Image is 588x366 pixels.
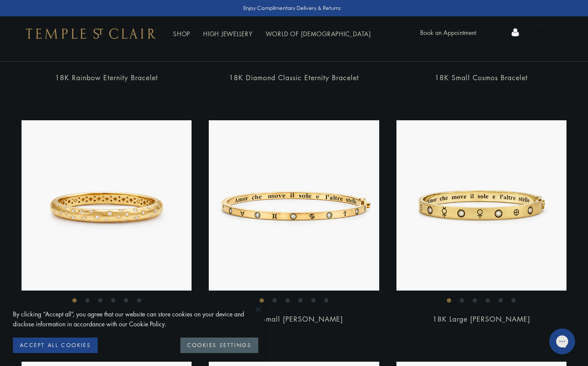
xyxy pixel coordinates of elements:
a: ShopShop [173,29,190,38]
a: Open Shopping Bag [554,27,562,40]
a: 18K Diamond Classic Eternity Bracelet [229,73,359,82]
a: 18K Small [PERSON_NAME] [245,314,343,324]
a: 18K Large [PERSON_NAME] [433,314,530,324]
a: Search [489,27,498,40]
img: B71825-ASTRIDSM [209,120,379,291]
a: High JewelleryHigh Jewellery [203,29,253,38]
nav: Main navigation [173,28,371,39]
a: World of [DEMOGRAPHIC_DATA]World of [DEMOGRAPHIC_DATA] [266,29,371,38]
p: Enjoy Complimentary Delivery & Returns [243,4,341,13]
iframe: Gorgias live chat messenger [545,325,579,357]
div: By clicking “Accept all”, you agree that our website can store cookies on your device and disclos... [13,309,258,329]
a: Book an Appointment [420,28,476,37]
a: 18K Small Cosmos Bracelet [435,73,528,82]
img: B41824-COSMOSM [22,120,192,291]
img: Temple St. Clair [26,28,156,39]
a: 18K Rainbow Eternity Bracelet [55,73,158,82]
a: View Wishlist [532,27,541,40]
button: COOKIES SETTINGS [180,338,258,353]
button: ACCEPT ALL COOKIES [13,338,98,353]
img: B71825-ASTRIDSM [396,120,566,291]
